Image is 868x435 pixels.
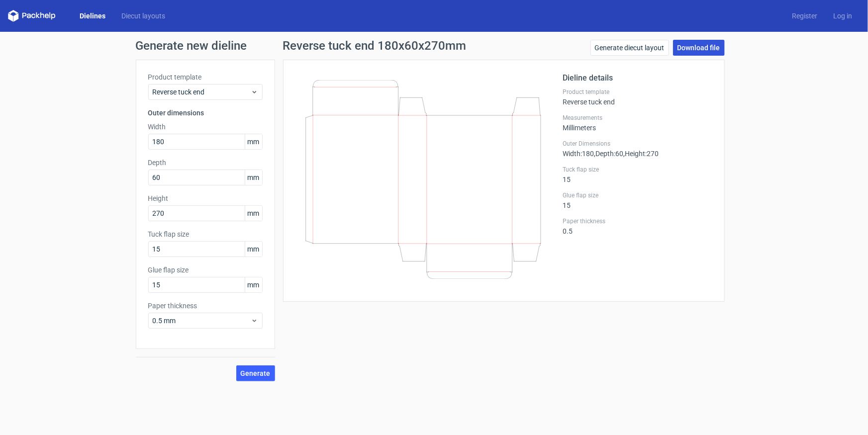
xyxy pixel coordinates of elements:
[148,158,263,168] label: Depth
[245,134,262,149] span: mm
[563,140,712,148] label: Outer Dimensions
[148,193,263,203] label: Height
[148,265,263,275] label: Glue flap size
[563,191,712,209] div: 15
[148,122,263,132] label: Width
[563,166,712,174] label: Tuck flap size
[136,40,733,52] h1: Generate new dieline
[113,11,173,21] a: Diecut layouts
[590,40,669,56] a: Generate diecut layout
[245,206,262,221] span: mm
[148,229,263,239] label: Tuck flap size
[153,316,251,326] span: 0.5 mm
[148,108,263,118] h3: Outer dimensions
[563,166,712,183] div: 15
[825,11,860,21] a: Log in
[563,150,594,158] span: Width : 180
[148,72,263,82] label: Product template
[245,242,262,257] span: mm
[241,370,271,377] span: Generate
[236,365,275,381] button: Generate
[245,277,262,292] span: mm
[153,87,251,97] span: Reverse tuck end
[594,150,624,158] span: , Depth : 60
[283,40,467,52] h1: Reverse tuck end 180x60x270mm
[245,170,262,185] span: mm
[563,217,712,225] label: Paper thickness
[563,88,712,106] div: Reverse tuck end
[624,150,659,158] span: , Height : 270
[563,217,712,235] div: 0.5
[673,40,725,56] a: Download file
[563,114,712,132] div: Millimeters
[563,88,712,96] label: Product template
[563,72,712,84] h2: Dieline details
[563,114,712,122] label: Measurements
[563,191,712,199] label: Glue flap size
[784,11,825,21] a: Register
[72,11,113,21] a: Dielines
[148,301,263,311] label: Paper thickness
